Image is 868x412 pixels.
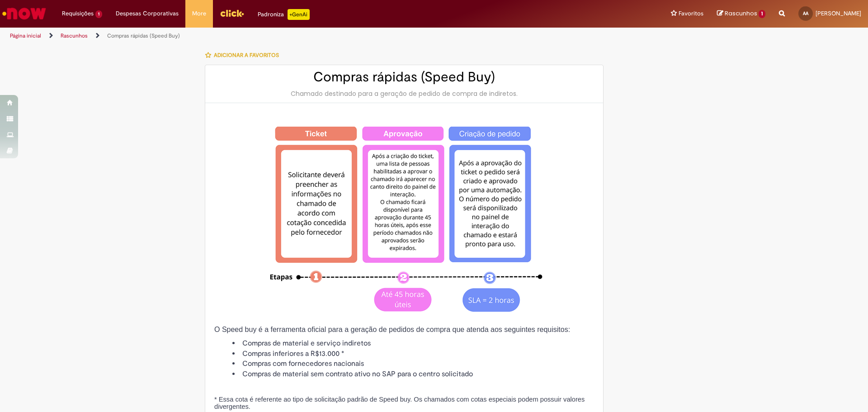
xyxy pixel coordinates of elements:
div: Chamado destinado para a geração de pedido de compra de indiretos. [214,89,594,98]
span: 1 [95,10,102,18]
a: Página inicial [10,32,41,39]
li: Compras de material e serviço indiretos [232,338,594,349]
span: * Essa cota é referente ao tipo de solicitação padrão de Speed buy. Os chamados com cotas especia... [214,396,585,410]
span: Requisições [62,9,94,18]
span: Adicionar a Favoritos [214,52,279,59]
a: Rascunhos [717,9,765,18]
span: Favoritos [679,9,703,18]
ul: Trilhas de página [7,28,572,44]
span: O Speed buy é a ferramenta oficial para a geração de pedidos de compra que atenda aos seguintes r... [214,326,570,333]
p: +GenAi [288,9,310,20]
img: click_logo_yellow_360x200.png [220,6,244,20]
a: Compras rápidas (Speed Buy) [107,32,180,39]
span: [PERSON_NAME] [816,9,861,17]
button: Adicionar a Favoritos [205,46,284,65]
div: Padroniza [258,9,310,20]
li: Compras com fornecedores nacionais [232,359,594,369]
span: AA [803,10,808,16]
li: Compras de material sem contrato ativo no SAP para o centro solicitado [232,369,594,379]
img: ServiceNow [1,5,47,23]
span: 1 [759,10,765,18]
span: More [192,9,206,18]
li: Compras inferiores a R$13.000 * [232,349,594,359]
h2: Compras rápidas (Speed Buy) [214,70,594,85]
span: Rascunhos [725,9,757,18]
span: Despesas Corporativas [116,9,179,18]
a: Rascunhos [61,32,88,39]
